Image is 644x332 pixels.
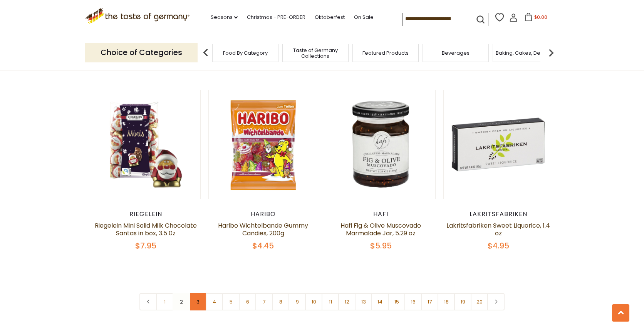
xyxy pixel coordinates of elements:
[543,45,559,60] img: next arrow
[85,43,198,62] p: Choice of Categories
[322,293,339,310] a: 11
[206,293,223,310] a: 4
[135,240,156,251] span: $7.95
[454,293,471,310] a: 19
[95,221,197,238] a: Riegelein Mini Solid Milk Chocolate Santas in box, 3.5 0z
[272,293,289,310] a: 8
[444,90,553,199] img: Lakritsfabriken Sweet Liquorice, 1.4 oz
[355,293,372,310] a: 13
[315,13,345,22] a: Oktoberfest
[208,210,318,218] div: Haribo
[223,50,268,56] a: Food By Category
[239,293,256,310] a: 6
[496,50,555,56] a: Baking, Cakes, Desserts
[534,14,547,20] span: $0.00
[338,293,356,310] a: 12
[446,221,550,238] a: Lakritsfabriken Sweet Liquorice, 1.4 oz
[354,13,374,22] a: On Sale
[421,293,438,310] a: 17
[305,293,322,310] a: 10
[222,293,240,310] a: 5
[156,293,173,310] a: 1
[340,221,421,238] a: Hafi Fig & Olive Muscovado Marmalade Jar, 5.29 oz
[519,13,552,24] button: $0.00
[488,240,509,251] span: $4.95
[288,293,306,310] a: 9
[189,293,206,310] a: 3
[198,45,213,60] img: previous arrow
[211,13,238,22] a: Seasons
[370,240,392,251] span: $5.95
[471,293,488,310] a: 20
[218,221,308,238] a: Haribo Wichtelbande Gummy Candies, 200g
[404,293,422,310] a: 16
[91,90,200,199] img: Riegelein Mini Solid Milk Chocolate Santas in box, 3.5 0z
[247,13,305,22] a: Christmas - PRE-ORDER
[326,90,435,199] img: Hafi Fig & Olive Muscovado Marmalade Jar, 5.29 oz
[388,293,405,310] a: 15
[371,293,389,310] a: 14
[91,210,201,218] div: Riegelein
[438,293,455,310] a: 18
[255,293,273,310] a: 7
[362,50,409,56] a: Featured Products
[252,240,274,251] span: $4.45
[285,47,346,59] a: Taste of Germany Collections
[442,50,470,56] a: Beverages
[443,210,553,218] div: Lakritsfabriken
[209,90,318,199] img: Haribo Wichtelbande Gummy Candies, 200g
[326,210,436,218] div: Hafi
